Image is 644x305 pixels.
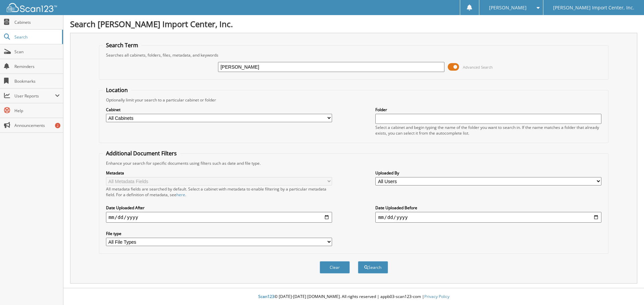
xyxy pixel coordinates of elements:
[106,212,332,223] input: start
[103,97,605,103] div: Optionally limit your search to a particular cabinet or folder
[320,261,350,274] button: Clear
[14,64,60,69] span: Reminders
[14,123,60,128] span: Announcements
[106,205,332,211] label: Date Uploaded After
[375,212,601,223] input: end
[375,170,601,176] label: Uploaded By
[375,125,601,136] div: Select a cabinet and begin typing the name of the folder you want to search in. If the name match...
[489,6,527,10] span: [PERSON_NAME]
[103,160,605,166] div: Enhance your search for specific documents using filters such as date and file type.
[358,261,388,274] button: Search
[63,289,644,305] div: © [DATE]-[DATE] [DOMAIN_NAME]. All rights reserved | appb03-scan123-com |
[103,52,605,58] div: Searches all cabinets, folders, files, metadata, and keywords
[14,108,60,113] span: Help
[106,107,332,112] label: Cabinet
[14,93,55,99] span: User Reports
[70,18,637,29] h1: Search [PERSON_NAME] Import Center, Inc.
[463,65,493,70] span: Advanced Search
[103,150,180,157] legend: Additional Document Filters
[176,192,185,198] a: here
[106,186,332,198] div: All metadata fields are searched by default. Select a cabinet with metadata to enable filtering b...
[106,170,332,176] label: Metadata
[375,107,601,112] label: Folder
[14,34,59,40] span: Search
[553,6,634,10] span: [PERSON_NAME] Import Center, Inc.
[424,294,449,299] a: Privacy Policy
[14,78,60,84] span: Bookmarks
[103,86,131,94] legend: Location
[55,123,60,128] div: 2
[258,294,274,299] span: Scan123
[103,42,142,49] legend: Search Term
[7,3,57,12] img: scan123-logo-white.svg
[375,205,601,211] label: Date Uploaded Before
[14,19,60,25] span: Cabinets
[106,231,332,236] label: File type
[14,49,60,55] span: Scan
